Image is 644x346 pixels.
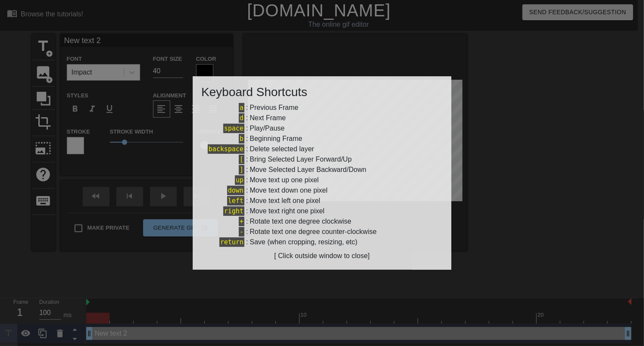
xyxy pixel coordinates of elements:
[201,144,443,154] div: :
[239,134,244,143] span: b
[250,103,298,113] div: Previous Frame
[250,206,324,216] div: Move text right one pixel
[250,237,357,247] div: Save (when cropping, resizing, etc)
[239,155,244,164] span: [
[201,227,443,237] div: :
[250,216,351,227] div: Rotate text one degree clockwise
[250,123,284,134] div: Play/Pause
[201,134,443,144] div: :
[239,103,244,112] span: a
[208,144,244,154] span: backspace
[201,237,443,247] div: :
[201,216,443,227] div: :
[201,251,443,261] div: [ Click outside window to close]
[219,237,244,247] span: return
[250,175,319,185] div: Move text up one pixel
[201,185,443,196] div: :
[239,217,244,226] span: +
[250,185,328,196] div: Move text down one pixel
[250,165,366,175] div: Move Selected Layer Backward/Down
[239,165,244,175] span: ]
[239,227,244,237] span: -
[227,186,244,195] span: down
[201,113,443,123] div: :
[239,113,244,123] span: d
[227,196,244,206] span: left
[201,123,443,134] div: :
[223,206,244,216] span: right
[250,144,314,154] div: Delete selected layer
[235,175,244,185] span: up
[201,85,443,100] h3: Keyboard Shortcuts
[201,154,443,165] div: :
[250,154,352,165] div: Bring Selected Layer Forward/Up
[201,196,443,206] div: :
[201,103,443,113] div: :
[201,165,443,175] div: :
[250,196,320,206] div: Move text left one pixel
[250,134,302,144] div: Beginning Frame
[201,206,443,216] div: :
[250,113,286,123] div: Next Frame
[223,124,244,133] span: space
[201,175,443,185] div: :
[250,227,376,237] div: Rotate text one degree counter-clockwise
